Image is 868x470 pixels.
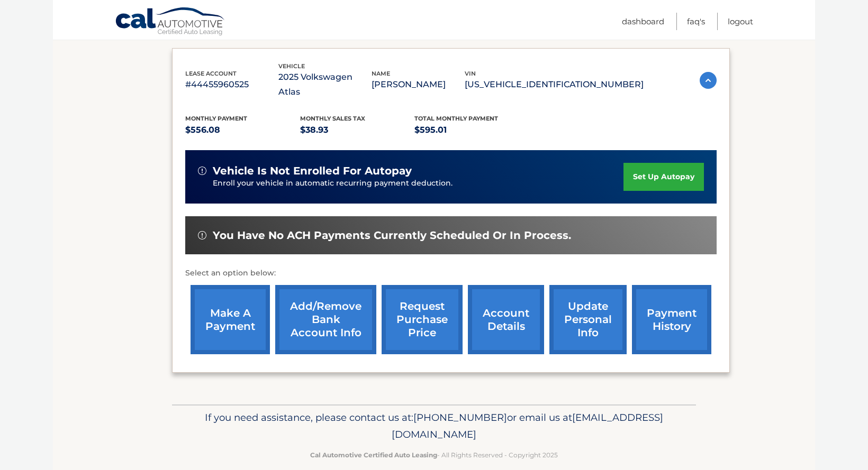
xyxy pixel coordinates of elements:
[185,70,237,77] span: lease account
[185,267,717,280] p: Select an option below:
[300,115,365,122] span: Monthly sales Tax
[623,163,704,191] a: set up autopay
[179,449,689,460] p: - All Rights Reserved - Copyright 2025
[382,285,463,354] a: request purchase price
[213,178,623,189] p: Enroll your vehicle in automatic recurring payment deduction.
[213,229,571,242] span: You have no ACH payments currently scheduled or in process.
[213,164,412,178] span: vehicle is not enrolled for autopay
[465,70,476,77] span: vin
[278,62,305,70] span: vehicle
[700,72,717,89] img: accordion-active.svg
[728,13,753,30] a: Logout
[413,411,507,423] span: [PHONE_NUMBER]
[310,451,437,459] strong: Cal Automotive Certified Auto Leasing
[191,285,270,354] a: make a payment
[185,115,247,122] span: Monthly Payment
[198,231,206,239] img: alert-white.svg
[414,115,498,122] span: Total Monthly Payment
[392,411,663,440] span: [EMAIL_ADDRESS][DOMAIN_NAME]
[300,123,415,137] p: $38.93
[622,13,664,30] a: Dashboard
[687,13,705,30] a: FAQ's
[632,285,711,354] a: payment history
[372,70,390,77] span: name
[198,167,206,175] img: alert-white.svg
[115,7,226,38] a: Cal Automotive
[465,77,644,92] p: [US_VEHICLE_IDENTIFICATION_NUMBER]
[372,77,465,92] p: [PERSON_NAME]
[185,77,278,92] p: #44455960525
[185,123,300,137] p: $556.08
[278,70,372,99] p: 2025 Volkswagen Atlas
[275,285,376,354] a: Add/Remove bank account info
[468,285,544,354] a: account details
[549,285,627,354] a: update personal info
[179,409,689,443] p: If you need assistance, please contact us at: or email us at
[414,123,529,137] p: $595.01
